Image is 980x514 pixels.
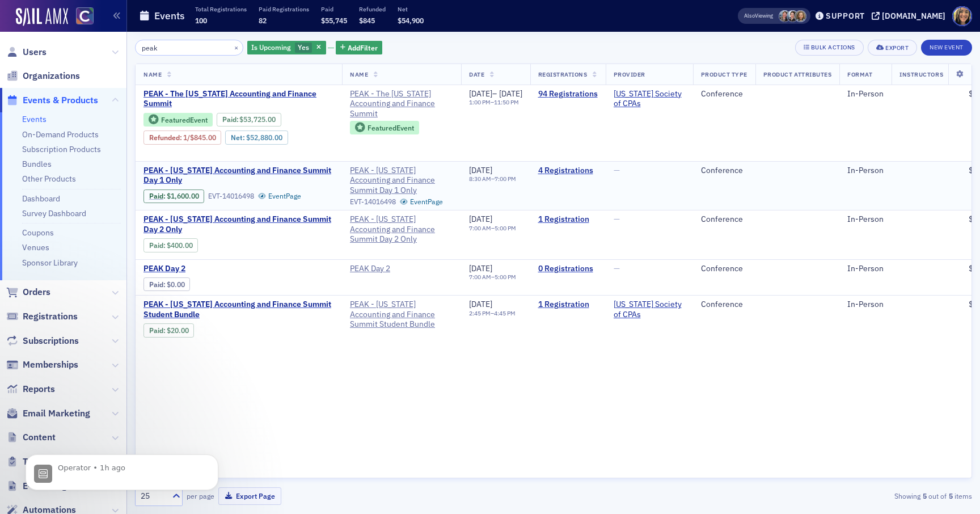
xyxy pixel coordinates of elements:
[190,133,216,142] span: $845.00
[921,40,972,56] button: New Event
[16,8,68,26] img: SailAMX
[6,310,78,323] a: Registrations
[763,70,831,78] span: Product Attributes
[6,70,80,82] a: Organizations
[143,89,334,109] a: PEAK - The [US_STATE] Accounting and Finance Summit
[23,94,98,107] span: Events & Products
[350,300,453,330] a: PEAK - [US_STATE] Accounting and Finance Summit Student Bundle
[882,11,945,21] div: [DOMAIN_NAME]
[321,16,347,25] span: $55,745
[22,227,54,238] a: Coupons
[222,115,240,124] span: :
[149,133,180,142] a: Refunded
[469,309,491,317] time: 2:45 PM
[143,323,194,337] div: Paid: 2 - $2000
[350,166,453,196] span: PEAK - Colorado Accounting and Finance Summit Day 1 Only
[143,214,334,234] span: PEAK - Colorado Accounting and Finance Summit Day 2 Only
[701,70,747,78] span: Product Type
[847,300,884,310] div: In-Person
[6,480,67,492] a: E-Learning
[154,9,185,23] h1: Events
[167,280,185,289] span: $0.00
[920,491,928,501] strong: 5
[149,241,167,250] span: :
[231,133,246,142] span: Net :
[259,5,309,13] p: Paid Registrations
[143,214,334,234] a: PEAK - [US_STATE] Accounting and Finance Summit Day 2 Only
[921,41,972,52] a: New Event
[143,89,334,109] span: PEAK - The Colorado Accounting and Finance Summit
[847,70,872,78] span: Format
[149,280,163,289] a: Paid
[350,89,453,119] a: PEAK - The [US_STATE] Accounting and Finance Summit
[143,264,334,274] a: PEAK Day 2
[336,41,382,55] button: AddFilter
[6,359,78,371] a: Memberships
[22,114,47,124] a: Events
[494,309,516,317] time: 4:45 PM
[143,238,198,252] div: Paid: 4 - $40000
[22,159,52,169] a: Bundles
[847,264,884,274] div: In-Person
[218,487,281,505] button: Export Page
[495,224,516,232] time: 5:00 PM
[795,40,864,56] button: Bulk Actions
[350,300,453,330] span: PEAK - Colorado Accounting and Finance Summit Student Bundle
[9,429,235,508] iframe: Intercom notifications message
[23,70,80,82] span: Organizations
[251,43,291,52] span: Is Upcoming
[614,89,685,109] span: Colorado Society of CPAs
[259,16,267,25] span: 82
[494,98,519,106] time: 11:50 PM
[538,264,598,274] a: 0 Registrations
[350,197,396,206] div: EVT-14016498
[143,166,334,186] a: PEAK - [US_STATE] Accounting and Finance Summit Day 1 Only
[614,300,685,319] span: Colorado Society of CPAs
[538,300,598,310] a: 1 Registration
[469,89,522,99] div: –
[149,280,167,289] span: :
[398,5,424,13] p: Net
[143,300,334,319] a: PEAK - [US_STATE] Accounting and Finance Summit Student Bundle
[826,11,865,21] div: Support
[614,300,685,319] a: [US_STATE] Society of CPAs
[744,12,755,19] div: Also
[495,175,516,183] time: 7:00 PM
[952,6,972,26] span: Profile
[614,165,620,175] span: —
[6,286,50,298] a: Orders
[195,16,207,25] span: 100
[400,197,443,206] a: EventPage
[701,491,972,501] div: Showing out of items
[787,10,799,22] span: Pamela Galey-Coleman
[6,46,47,58] a: Users
[6,456,47,468] a: Tasks
[23,383,55,395] span: Reports
[22,193,60,204] a: Dashboard
[222,115,236,124] a: Paid
[350,89,453,119] span: PEAK - The Colorado Accounting and Finance Summit
[22,242,49,252] a: Venues
[246,133,282,142] span: $52,880.00
[744,12,773,20] span: Viewing
[6,94,98,107] a: Events & Products
[811,44,855,50] div: Bulk Actions
[22,258,78,268] a: Sponsor Library
[143,189,204,203] div: Paid: 7 - $160000
[614,70,645,78] span: Provider
[469,310,516,317] div: –
[167,241,193,250] span: $400.00
[68,7,94,27] a: View Homepage
[469,263,492,273] span: [DATE]
[701,166,747,176] div: Conference
[149,326,163,335] a: Paid
[469,214,492,224] span: [DATE]
[149,241,163,250] a: Paid
[469,273,491,281] time: 7:00 AM
[899,70,943,78] span: Instructors
[143,166,334,186] span: PEAK - Colorado Accounting and Finance Summit Day 1 Only
[359,16,375,25] span: $845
